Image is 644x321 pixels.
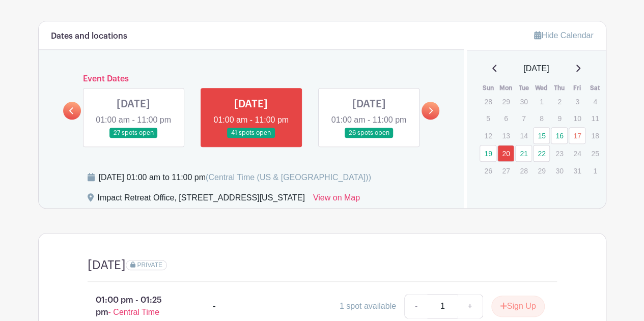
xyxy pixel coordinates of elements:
a: + [457,294,483,318]
p: 26 [480,163,496,179]
p: 29 [533,163,550,179]
p: 29 [497,94,514,109]
p: 28 [515,163,532,179]
th: Fri [568,83,586,93]
p: 9 [551,110,568,126]
th: Mon [497,83,515,93]
p: 2 [551,94,568,109]
th: Sat [586,83,604,93]
p: 30 [515,94,532,109]
p: 4 [586,94,603,109]
span: [DATE] [523,63,549,75]
a: Hide Calendar [534,31,593,40]
p: 12 [480,128,496,143]
h4: [DATE] [88,258,126,273]
p: 3 [569,94,585,109]
th: Thu [550,83,568,93]
p: 1 [586,163,603,179]
h6: Event Dates [81,74,422,84]
a: 15 [533,127,550,144]
p: 1 [533,94,550,109]
p: 25 [586,145,603,161]
h6: Dates and locations [51,32,127,41]
p: 7 [515,110,532,126]
div: [DATE] 01:00 am to 11:00 pm [99,171,371,184]
p: 14 [515,128,532,143]
p: 11 [586,110,603,126]
p: 27 [497,163,514,179]
p: 28 [480,94,496,109]
th: Wed [533,83,550,93]
p: 31 [569,163,585,179]
div: - [213,300,216,312]
p: 18 [586,128,603,143]
p: 8 [533,110,550,126]
a: 17 [569,127,585,144]
p: 13 [497,128,514,143]
p: 30 [551,163,568,179]
button: Sign Up [491,296,545,317]
div: Impact Retreat Office, [STREET_ADDRESS][US_STATE] [98,192,305,208]
th: Tue [515,83,533,93]
div: 1 spot available [340,300,396,312]
a: 21 [515,145,532,162]
span: (Central Time (US & [GEOGRAPHIC_DATA])) [206,173,371,182]
span: PRIVATE [137,261,162,269]
a: View on Map [313,192,360,208]
p: 10 [569,110,585,126]
p: 24 [569,145,585,161]
a: 20 [497,145,514,162]
th: Sun [479,83,497,93]
p: 6 [497,110,514,126]
p: 5 [480,110,496,126]
a: - [404,294,428,318]
a: 22 [533,145,550,162]
a: 19 [480,145,496,162]
p: 23 [551,145,568,161]
a: 16 [551,127,568,144]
